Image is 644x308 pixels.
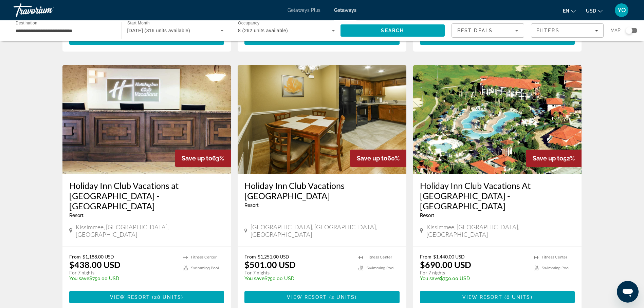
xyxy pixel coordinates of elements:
[462,294,502,300] span: View Resort
[69,276,177,281] p: $750.00 USD
[327,294,357,300] span: ( )
[150,294,183,300] span: ( )
[238,28,288,33] span: 8 (262 units available)
[381,28,404,33] span: Search
[367,255,392,259] span: Fitness Center
[191,266,219,270] span: Swimming Pool
[175,150,231,167] div: 63%
[244,291,400,303] button: View Resort(2 units)
[420,259,471,270] p: $690.00 USD
[536,28,559,33] span: Filters
[420,276,527,281] p: $750.00 USD
[62,65,231,174] img: Holiday Inn Club Vacations at Orange Lake Resort - West Village
[238,21,259,25] span: Occupancy
[542,255,567,259] span: Fitness Center
[127,21,150,25] span: Start Month
[610,26,621,35] span: Map
[334,7,356,13] a: Getaways
[542,266,570,270] span: Swimming Pool
[433,254,465,259] span: $1,440.00 USD
[420,33,575,45] button: View Resort(24 units)
[457,26,518,35] mat-select: Sort by
[244,203,259,208] span: Resort
[16,27,113,35] input: Select destination
[191,255,217,259] span: Fitness Center
[413,65,582,174] img: Holiday Inn Club Vacations At Orange Lake Resort - North Village
[586,8,596,14] span: USD
[69,291,224,303] button: View Resort(28 units)
[420,213,434,218] span: Resort
[82,254,114,259] span: $1,188.00 USD
[244,180,400,201] a: Holiday Inn Club Vacations [GEOGRAPHIC_DATA]
[127,28,190,33] span: [DATE] (316 units available)
[331,294,355,300] span: 2 units
[251,223,400,238] span: [GEOGRAPHIC_DATA], [GEOGRAPHIC_DATA], [GEOGRAPHIC_DATA]
[563,8,569,14] span: en
[420,270,527,276] p: For 7 nights
[502,294,533,300] span: ( )
[154,294,181,300] span: 28 units
[69,270,177,276] p: For 7 nights
[69,259,121,270] p: $438.00 USD
[69,213,84,218] span: Resort
[618,7,626,14] span: YO
[244,33,400,45] button: View Resort(16 units)
[507,294,531,300] span: 6 units
[287,294,327,300] span: View Resort
[420,180,575,211] a: Holiday Inn Club Vacations At [GEOGRAPHIC_DATA] - [GEOGRAPHIC_DATA]
[244,276,352,281] p: $750.00 USD
[76,223,224,238] span: Kissimmee, [GEOGRAPHIC_DATA], [GEOGRAPHIC_DATA]
[69,276,89,281] span: You save
[531,23,604,38] button: Filters
[258,254,289,259] span: $1,251.00 USD
[586,6,603,16] button: Change currency
[244,276,264,281] span: You save
[426,223,575,238] span: Kissimmee, [GEOGRAPHIC_DATA], [GEOGRAPHIC_DATA]
[613,3,630,17] button: User Menu
[341,24,445,37] button: Search
[244,270,352,276] p: For 7 nights
[357,155,387,162] span: Save up to
[420,276,440,281] span: You save
[244,259,296,270] p: $501.00 USD
[533,155,563,162] span: Save up to
[238,65,406,174] img: Holiday Inn Club Vacations Orlando Breeze Resort
[14,1,81,19] a: Travorium
[16,21,37,25] span: Destination
[563,6,576,16] button: Change language
[367,266,394,270] span: Swimming Pool
[69,180,224,211] a: Holiday Inn Club Vacations at [GEOGRAPHIC_DATA] - [GEOGRAPHIC_DATA]
[526,150,582,167] div: 52%
[617,281,639,303] iframe: Button to launch messaging window
[182,155,212,162] span: Save up to
[69,33,224,45] button: View Resort(14 units)
[110,294,150,300] span: View Resort
[420,254,431,259] span: From
[457,28,493,33] span: Best Deals
[350,150,406,167] div: 60%
[420,291,575,303] button: View Resort(6 units)
[69,254,81,259] span: From
[288,7,320,13] a: Getaways Plus
[244,254,256,259] span: From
